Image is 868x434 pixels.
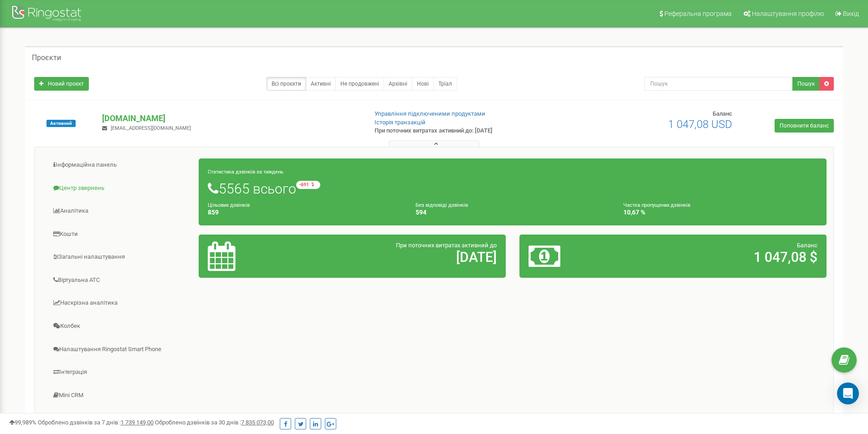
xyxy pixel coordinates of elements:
[241,419,274,426] u: 7 835 073,00
[41,269,199,291] a: Віртуальна АТС
[38,419,154,426] span: Оброблено дзвінків за 7 днів :
[308,250,497,265] h2: [DATE]
[797,242,817,249] span: Баланс
[111,125,191,131] span: [EMAIL_ADDRESS][DOMAIN_NAME]
[792,77,820,91] button: Пошук
[208,181,817,196] h1: 5565 всього
[375,110,485,117] a: Управління підключеними продуктами
[412,77,434,91] a: Нові
[46,120,76,127] span: Активний
[267,77,306,91] a: Всі проєкти
[644,77,793,91] input: Пошук
[41,315,199,337] a: Колбек
[384,77,412,91] a: Архівні
[623,209,817,216] h4: 10,67 %
[433,77,457,91] a: Тріал
[752,10,824,17] span: Налаштування профілю
[41,246,199,268] a: Загальні налаштування
[41,223,199,245] a: Кошти
[41,154,199,176] a: Інформаційна панель
[41,338,199,361] a: Налаштування Ringostat Smart Phone
[335,77,384,91] a: Не продовжені
[41,361,199,383] a: Інтеграція
[713,110,732,117] span: Баланс
[34,77,89,91] a: Новий проєкт
[121,419,154,426] u: 1 739 149,00
[396,242,497,249] span: При поточних витратах активний до
[306,77,336,91] a: Активні
[843,10,859,17] span: Вихід
[668,118,732,131] span: 1 047,08 USD
[664,10,732,17] span: Реферальна програма
[837,383,859,404] div: Open Intercom Messenger
[41,177,199,199] a: Центр звернень
[375,119,426,126] a: Історія транзакцій
[41,200,199,222] a: Аналiтика
[416,209,610,216] h4: 594
[208,169,283,175] small: Статистика дзвінків за тиждень
[155,419,274,426] span: Оброблено дзвінків за 30 днів :
[629,250,817,265] h2: 1 047,08 $
[208,209,402,216] h4: 859
[775,119,834,133] a: Поповнити баланс
[32,54,61,62] h5: Проєкти
[375,127,564,135] p: При поточних витратах активний до: [DATE]
[9,419,36,426] span: 99,989%
[208,202,250,208] small: Цільових дзвінків
[623,202,690,208] small: Частка пропущених дзвінків
[416,202,468,208] small: Без відповіді дзвінків
[296,181,320,189] small: -691
[102,112,360,124] p: [DOMAIN_NAME]
[41,292,199,314] a: Наскрізна аналітика
[41,407,199,429] a: [PERSON_NAME]
[41,384,199,407] a: Mini CRM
